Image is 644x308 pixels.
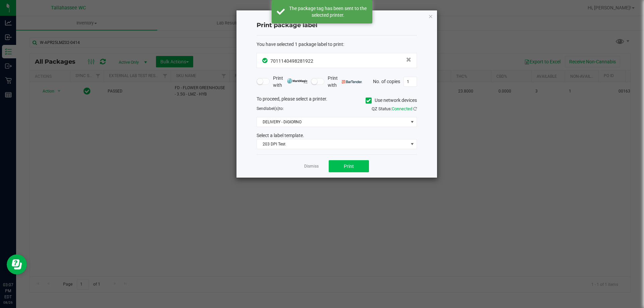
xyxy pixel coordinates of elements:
span: Connected [392,106,412,111]
span: No. of copies [373,78,400,84]
span: Print with [328,75,362,89]
span: QZ Status: [372,106,417,111]
label: Use network devices [366,97,417,104]
img: mark_magic_cybra.png [287,78,308,83]
span: 203 DPI Test [257,139,408,149]
button: Print [329,160,369,172]
div: To proceed, please select a printer. [252,96,422,106]
span: You have selected 1 package label to print [257,42,343,47]
span: DELIVERY - DiGIORNO [257,117,408,127]
div: Select a label template. [252,132,422,139]
div: The package tag has been sent to the selected printer. [288,5,367,18]
span: Print [344,164,354,169]
span: 7011140498281922 [270,58,313,64]
h4: Print package label [257,21,417,30]
span: label(s) [266,106,279,111]
span: In Sync [262,57,269,64]
img: bartender.png [342,80,362,83]
iframe: Resource center [7,254,27,274]
span: Print with [273,75,308,89]
span: Send to: [257,106,284,111]
div: : [257,41,417,48]
a: Dismiss [304,164,319,169]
